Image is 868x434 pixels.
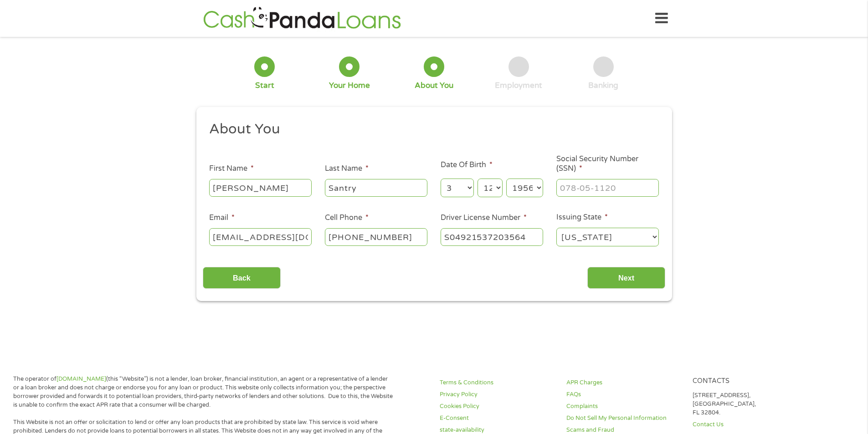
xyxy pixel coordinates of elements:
input: Smith [325,179,427,196]
label: First Name [209,164,254,174]
input: Back [203,267,281,289]
input: john@gmail.com [209,228,312,245]
label: Cell Phone [325,213,369,223]
a: APR Charges [566,378,682,387]
div: Start [255,81,274,91]
input: Next [587,267,665,289]
label: Last Name [325,164,369,174]
input: John [209,179,312,196]
a: Complaints [566,402,682,411]
a: E-Consent [440,414,555,423]
a: Do Not Sell My Personal Information [566,414,682,423]
a: Cookies Policy [440,402,555,411]
h4: Contacts [693,377,808,386]
a: Contact Us [693,420,808,429]
a: FAQs [566,390,682,399]
label: Social Security Number (SSN) [556,154,659,174]
a: Privacy Policy [440,390,555,399]
div: Your Home [329,81,370,91]
h2: About You [209,120,652,138]
input: (541) 754-3010 [325,228,427,245]
label: Issuing State [556,213,608,222]
label: Email [209,213,235,223]
div: About You [415,81,453,91]
p: The operator of (this “Website”) is not a lender, loan broker, financial institution, an agent or... [13,375,393,409]
a: [DOMAIN_NAME] [56,375,106,383]
div: Employment [495,81,542,91]
input: 078-05-1120 [556,179,659,196]
p: [STREET_ADDRESS], [GEOGRAPHIC_DATA], FL 32804. [693,391,808,417]
a: Terms & Conditions [440,378,555,387]
label: Date Of Birth [441,160,493,170]
div: Banking [588,81,618,91]
label: Driver License Number [441,213,527,223]
img: GetLoanNow Logo [200,5,404,31]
